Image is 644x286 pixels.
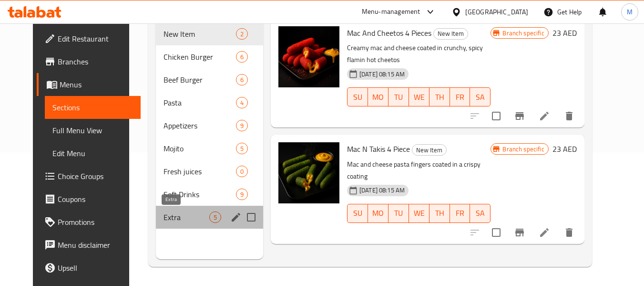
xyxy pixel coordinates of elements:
[236,120,248,131] div: items
[236,75,247,85] span: 6
[164,28,235,40] span: New Item
[236,53,247,62] span: 6
[156,91,263,114] div: Pasta4
[45,96,141,119] a: Sections
[368,204,388,223] button: MO
[362,6,420,18] div: Menu-management
[474,90,487,104] span: SA
[372,90,385,104] span: MO
[539,227,550,238] a: Edit menu item
[58,56,133,67] span: Branches
[508,105,531,127] button: Branch-specific-item
[347,142,410,156] span: Mac N Takis 4 Piece
[450,204,470,223] button: FR
[210,213,221,222] span: 5
[236,166,248,177] div: items
[351,206,364,220] span: SU
[236,189,248,200] div: items
[156,183,263,206] div: Soft Drinks9
[156,19,263,233] nav: Menu sections
[486,222,506,243] span: Select to update
[392,206,405,220] span: TU
[558,105,581,127] button: delete
[356,70,409,79] span: [DATE] 08:15 AM
[627,7,633,17] span: M
[508,221,531,244] button: Branch-specific-item
[470,87,491,106] button: SA
[347,204,368,223] button: SU
[372,206,385,220] span: MO
[156,68,263,91] div: Beef Burger6
[409,204,429,223] button: WE
[409,87,429,106] button: WE
[236,144,247,153] span: 5
[368,87,388,106] button: MO
[450,87,470,106] button: FR
[156,114,263,137] div: Appetizers9
[413,206,426,220] span: WE
[429,87,450,106] button: TH
[236,51,248,63] div: items
[156,22,263,45] div: New Item2
[156,160,263,183] div: Fresh juices0
[164,212,209,223] span: Extra
[236,121,247,130] span: 9
[164,143,235,154] span: Mojito
[552,26,577,40] h6: 23 AED
[454,90,467,104] span: FR
[164,120,235,131] span: Appetizers
[58,216,133,228] span: Promotions
[236,30,247,39] span: 2
[388,204,409,223] button: TU
[486,106,506,126] span: Select to update
[164,97,235,108] span: Pasta
[465,7,528,17] div: [GEOGRAPHIC_DATA]
[52,148,133,159] span: Edit Menu
[164,74,235,85] span: Beef Burger
[37,50,141,73] a: Branches
[164,189,235,200] span: Soft Drinks
[156,206,263,229] div: Extra5edit
[347,42,491,66] p: Creamy mac and cheese coated in crunchy, spicy flamin hot cheetos
[60,79,133,90] span: Menus
[351,90,364,104] span: SU
[433,206,446,220] span: TH
[156,137,263,160] div: Mojito5
[412,144,447,156] div: New Item
[236,97,248,108] div: items
[37,233,141,256] a: Menu disclaimer
[356,186,409,195] span: [DATE] 08:15 AM
[156,45,263,68] div: Chicken Burger6
[52,102,133,113] span: Sections
[236,28,248,40] div: items
[229,210,243,224] button: edit
[347,159,491,182] p: Mac and cheese pasta fingers coated in a crispy coating
[499,145,548,154] span: Branch specific
[499,29,548,38] span: Branch specific
[58,33,133,44] span: Edit Restaurant
[429,204,450,223] button: TH
[236,143,248,154] div: items
[539,110,550,122] a: Edit menu item
[37,256,141,279] a: Upsell
[37,188,141,211] a: Coupons
[58,239,133,251] span: Menu disclaimer
[434,28,468,39] span: New Item
[37,165,141,188] a: Choice Groups
[37,27,141,50] a: Edit Restaurant
[433,28,468,40] div: New Item
[164,51,235,63] span: Chicken Burger
[347,87,368,106] button: SU
[236,190,247,199] span: 9
[558,221,581,244] button: delete
[37,73,141,96] a: Menus
[52,125,133,136] span: Full Menu View
[45,119,141,142] a: Full Menu View
[278,142,339,203] img: Mac N Takis 4 Piece
[236,74,248,85] div: items
[236,98,247,107] span: 4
